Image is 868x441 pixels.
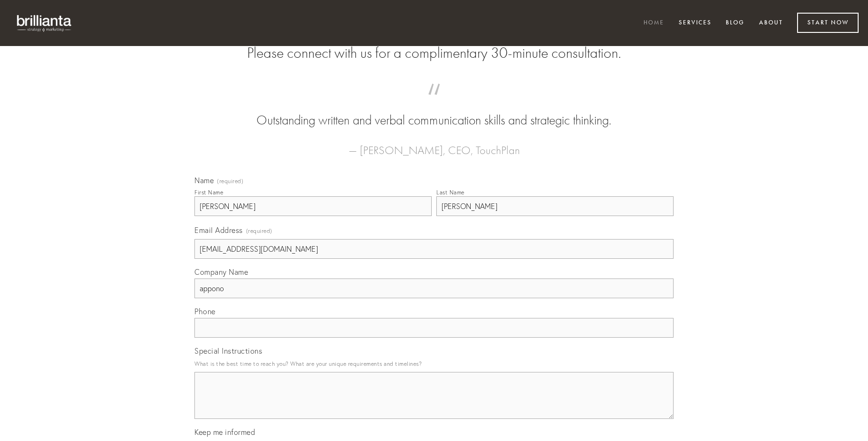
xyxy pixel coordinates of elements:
[194,357,674,370] p: What is the best time to reach you? What are your unique requirements and timelines?
[246,224,272,237] span: (required)
[209,93,659,130] blockquote: Outstanding written and verbal communication skills and strategic thinking.
[217,178,243,184] span: (required)
[797,13,859,33] a: Start Now
[436,189,465,196] div: Last Name
[209,130,659,160] figcaption: — [PERSON_NAME], CEO, TouchPlan
[209,93,659,111] span: “
[194,176,214,185] span: Name
[194,225,243,235] span: Email Address
[720,15,751,31] a: Blog
[9,9,80,37] img: brillianta - research, strategy, marketing
[753,15,789,31] a: About
[194,267,248,277] span: Company Name
[194,427,255,437] span: Keep me informed
[637,15,670,31] a: Home
[194,346,262,356] span: Special Instructions
[673,15,718,31] a: Services
[194,307,216,316] span: Phone
[194,44,674,62] h2: Please connect with us for a complimentary 30-minute consultation.
[194,189,223,196] div: First Name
